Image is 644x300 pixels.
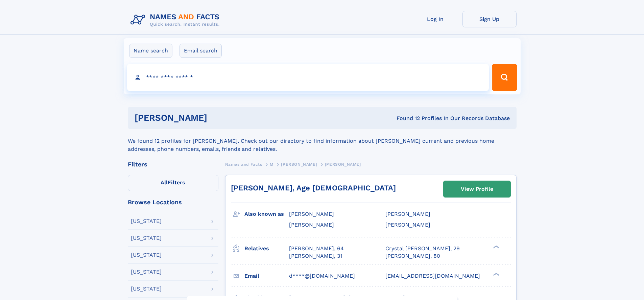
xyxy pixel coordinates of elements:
[492,64,517,91] button: Search Button
[492,272,500,276] div: ❯
[281,162,317,167] span: [PERSON_NAME]
[129,44,172,58] label: Name search
[127,64,489,91] input: search input
[131,286,162,292] div: [US_STATE]
[289,222,334,228] span: [PERSON_NAME]
[128,129,517,153] div: We found 12 profiles for [PERSON_NAME]. Check out our directory to find information about [PERSON...
[128,175,218,191] label: Filters
[244,243,289,254] h3: Relatives
[444,181,510,197] a: View Profile
[408,11,462,27] a: Log In
[385,222,430,228] span: [PERSON_NAME]
[128,11,225,29] img: Logo Names and Facts
[270,160,273,168] a: M
[128,161,218,167] div: Filters
[180,44,222,58] label: Email search
[289,252,342,260] a: [PERSON_NAME], 31
[492,245,500,249] div: ❯
[325,162,361,167] span: [PERSON_NAME]
[385,252,440,260] a: [PERSON_NAME], 80
[289,211,334,217] span: [PERSON_NAME]
[231,184,396,192] a: [PERSON_NAME], Age [DEMOGRAPHIC_DATA]
[225,160,262,168] a: Names and Facts
[131,235,162,241] div: [US_STATE]
[128,199,218,205] div: Browse Locations
[385,211,430,217] span: [PERSON_NAME]
[131,252,162,258] div: [US_STATE]
[281,160,317,168] a: [PERSON_NAME]
[385,273,480,279] span: [EMAIL_ADDRESS][DOMAIN_NAME]
[161,179,168,186] span: All
[244,208,289,220] h3: Also known as
[385,245,460,252] a: Crystal [PERSON_NAME], 29
[289,245,344,252] a: [PERSON_NAME], 64
[131,218,162,224] div: [US_STATE]
[244,270,289,282] h3: Email
[131,269,162,275] div: [US_STATE]
[135,114,302,122] h1: [PERSON_NAME]
[270,162,273,167] span: M
[462,11,517,27] a: Sign Up
[461,181,493,197] div: View Profile
[302,115,510,122] div: Found 12 Profiles In Our Records Database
